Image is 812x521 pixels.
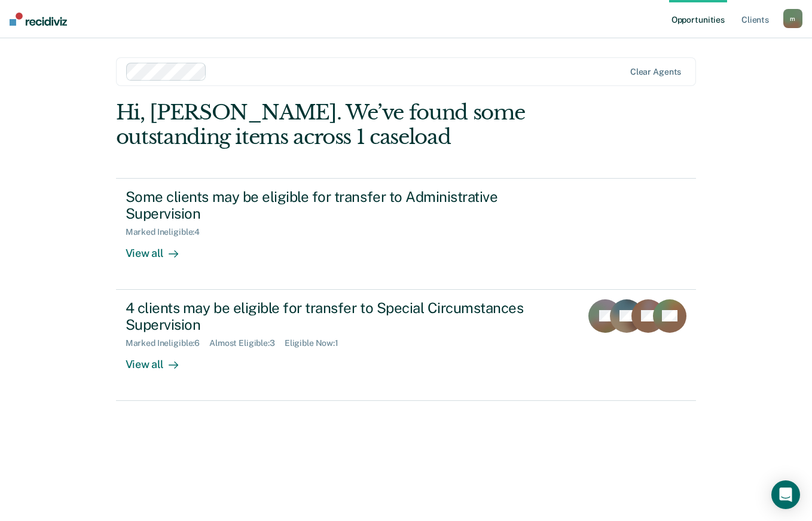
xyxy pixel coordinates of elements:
[771,480,800,509] div: Open Intercom Messenger
[630,67,681,77] div: Clear agents
[126,299,545,334] div: 4 clients may be eligible for transfer to Special Circumstances Supervision
[10,13,67,26] img: Recidiviz
[209,338,285,348] div: Almost Eligible : 3
[783,9,802,28] button: m
[116,100,580,149] div: Hi, [PERSON_NAME]. We’ve found some outstanding items across 1 caseload
[126,348,193,372] div: View all
[126,338,209,348] div: Marked Ineligible : 6
[116,290,697,401] a: 4 clients may be eligible for transfer to Special Circumstances SupervisionMarked Ineligible:6Alm...
[285,338,348,348] div: Eligible Now : 1
[126,237,193,260] div: View all
[126,188,545,223] div: Some clients may be eligible for transfer to Administrative Supervision
[126,227,209,237] div: Marked Ineligible : 4
[116,178,697,290] a: Some clients may be eligible for transfer to Administrative SupervisionMarked Ineligible:4View all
